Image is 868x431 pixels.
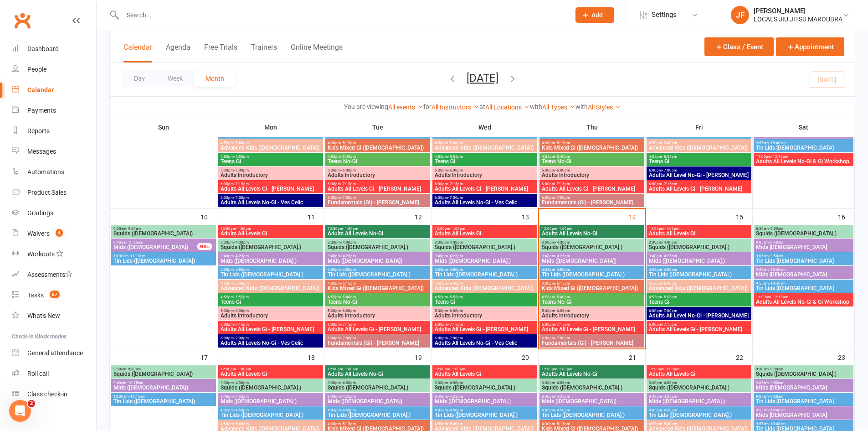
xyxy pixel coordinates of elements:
[327,295,428,299] span: 4:55pm
[341,268,356,272] span: - 4:50pm
[555,141,570,145] span: - 5:15pm
[448,309,463,313] span: - 6:00pm
[234,196,249,200] span: - 7:00pm
[166,43,190,62] button: Agenda
[327,227,428,231] span: 12:00pm
[555,182,570,186] span: - 7:15pm
[220,313,321,318] span: Adults Introductory
[448,268,463,272] span: - 4:50pm
[662,268,677,272] span: - 4:50pm
[27,250,55,258] div: Workouts
[434,182,535,186] span: 6:00pm
[327,182,428,186] span: 6:00pm
[236,227,251,231] span: - 1:00pm
[434,200,535,205] span: Adults All Levels No-Gi - Ves Celic
[648,299,750,305] span: Teens Gi
[434,227,535,231] span: 12:00pm
[12,100,96,121] a: Payments
[12,265,96,285] a: Assessments
[343,227,358,231] span: - 1:00pm
[434,159,535,164] span: Teens Gi
[344,103,388,110] strong: You are viewing
[575,7,614,23] button: Add
[27,271,72,278] div: Assessments
[434,258,535,264] span: Mids ([DEMOGRAPHIC_DATA].)
[12,203,96,223] a: Gradings
[12,162,96,182] a: Automations
[12,285,96,306] a: Tasks 67
[431,104,479,111] a: All Instructors
[467,72,498,84] button: [DATE]
[220,322,321,327] span: 6:00pm
[755,231,852,236] span: Squids ([DEMOGRAPHIC_DATA].)
[50,291,60,298] span: 67
[234,281,249,286] span: - 5:40pm
[220,141,321,145] span: 4:50pm
[234,322,249,327] span: - 7:15pm
[327,313,428,318] span: Adults Introductory
[12,363,96,384] a: Roll call
[755,240,852,244] span: 9:05am
[648,309,750,313] span: 6:00pm
[27,148,56,155] div: Messages
[648,281,750,286] span: 4:50pm
[736,209,752,224] div: 15
[27,312,60,319] div: What's New
[664,227,679,231] span: - 1:00pm
[448,240,463,244] span: - 4:00pm
[341,168,356,172] span: - 6:00pm
[755,159,852,164] span: Adults All Levels No-Gi & Gi Workshop
[434,145,535,151] span: Advanced Kids ([DEMOGRAPHIC_DATA])
[220,244,321,250] span: Squids ([DEMOGRAPHIC_DATA].)
[776,37,844,56] button: Appointment
[541,299,642,305] span: Teens No-Gi
[12,39,96,59] a: Dashboard
[327,272,428,277] span: Tin Lids ([DEMOGRAPHIC_DATA].)
[662,254,677,258] span: - 4:25pm
[434,196,535,200] span: 6:00pm
[541,186,642,192] span: Adults All Levels Gi - [PERSON_NAME]
[755,258,852,264] span: Tin Lids [DEMOGRAPHIC_DATA]
[27,370,49,377] div: Roll call
[156,70,194,87] button: Week
[27,86,54,93] div: Calendar
[648,272,750,277] span: Tin Lids ([DEMOGRAPHIC_DATA].)
[12,343,96,363] a: General attendance kiosk mode
[434,254,535,258] span: 3:40pm
[434,131,535,137] span: Tin Lids ([DEMOGRAPHIC_DATA].)
[27,209,53,217] div: Gradings
[541,309,642,313] span: 5:30pm
[541,258,642,264] span: Mids ([DEMOGRAPHIC_DATA])
[771,295,788,299] span: - 12:15pm
[12,121,96,141] a: Reports
[629,209,645,224] div: 14
[220,268,321,272] span: 4:05pm
[28,400,35,407] span: 2
[450,227,465,231] span: - 1:00pm
[648,186,750,192] span: Adults All Levels Gi - [PERSON_NAME]
[555,155,570,159] span: - 5:40pm
[434,244,535,250] span: Squids ([DEMOGRAPHIC_DATA].)
[755,145,852,151] span: Tin Lids [DEMOGRAPHIC_DATA]
[648,286,750,291] span: Advanced Kids ([DEMOGRAPHIC_DATA])
[652,5,677,25] span: Settings
[648,141,750,145] span: 4:50pm
[220,254,321,258] span: 3:40pm
[434,299,535,305] span: Teens Gi
[704,37,774,56] button: Class / Event
[56,229,63,237] span: 4
[555,295,570,299] span: - 5:40pm
[123,70,156,87] button: Day
[220,172,321,178] span: Adults Introductory
[557,227,572,231] span: - 1:00pm
[341,309,356,313] span: - 6:00pm
[27,45,59,52] div: Dashboard
[591,11,603,19] span: Add
[541,172,642,178] span: Adults Introductory
[220,299,321,305] span: Teens Gi
[539,118,646,137] th: Thu
[541,141,642,145] span: 4:30pm
[588,104,621,111] a: All Styles
[769,254,783,258] span: - 9:50am
[327,145,428,151] span: Kids Mixed Gi ([DEMOGRAPHIC_DATA])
